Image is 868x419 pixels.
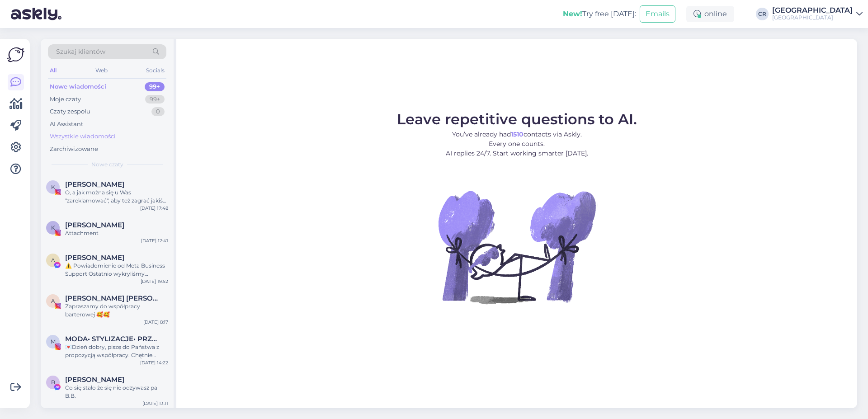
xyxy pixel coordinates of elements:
div: Zapraszamy do współpracy barterowej 🥰🥰 [65,302,168,319]
span: K [51,184,55,190]
span: Leave repetitive questions to AI. [397,110,637,128]
div: [GEOGRAPHIC_DATA] [772,7,853,14]
div: Nowe wiadomości [50,82,106,91]
img: No Chat active [435,165,598,328]
div: [DATE] 14:22 [140,359,168,366]
div: Try free [DATE]: [563,9,636,19]
div: [DATE] 19:52 [141,278,168,285]
div: [DATE] 17:48 [140,205,168,212]
div: ⚠️ Powiadomienie od Meta Business Support Ostatnio wykryliśmy nietypową aktywność na Twoim koncie... [65,262,168,278]
img: Askly Logo [7,46,24,63]
span: A [51,297,55,304]
div: 99+ [145,95,165,104]
b: New! [563,9,582,18]
span: Akiba Benedict [65,254,124,262]
div: [DATE] 8:17 [143,319,168,325]
div: Zarchiwizowane [50,145,98,154]
span: M [51,338,56,345]
div: Czaty zespołu [50,107,90,116]
span: B [51,379,55,386]
div: 💌Dzień dobry, piszę do Państwa z propozycją współpracy. Chętnie odwiedziłabym Państwa hotel z rod... [65,343,168,359]
div: Attachment [65,229,168,237]
div: Socials [144,65,166,76]
p: You’ve already had contacts via Askly. Every one counts. AI replies 24/7. Start working smarter [... [397,130,637,158]
div: Co się stało że się nie odzywasz pa B.B. [65,384,168,400]
div: All [48,65,58,76]
span: MODA• STYLIZACJE• PRZEGLĄDY KOLEKCJI [65,335,159,343]
b: 1510 [511,130,524,138]
span: Anna Żukowska Ewa Adamczewska BLIŹNIACZKI • Bóg • rodzina • dom [65,294,159,302]
div: O, a jak można się u Was "zareklamować", aby też zagrać jakiś klimatyczny koncercik?😎 [65,188,168,205]
span: A [51,257,55,264]
a: [GEOGRAPHIC_DATA][GEOGRAPHIC_DATA] [772,7,863,21]
div: [DATE] 13:11 [142,400,168,407]
div: 0 [151,107,165,116]
div: Moje czaty [50,95,81,104]
span: Nowe czaty [91,160,123,169]
div: 99+ [145,82,165,91]
div: CR [756,8,769,20]
button: Emails [640,5,675,23]
div: [GEOGRAPHIC_DATA] [772,14,853,21]
div: AI Assistant [50,120,83,129]
div: Wszystkie wiadomości [50,132,116,141]
span: Szukaj klientów [56,47,105,56]
span: Karolina Wołczyńska [65,180,124,188]
span: Kasia Lebiecka [65,221,124,229]
div: [DATE] 12:41 [141,237,168,244]
div: Web [94,65,109,76]
span: Bożena Bolewicz [65,376,124,384]
div: online [686,6,734,22]
span: K [51,224,55,231]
